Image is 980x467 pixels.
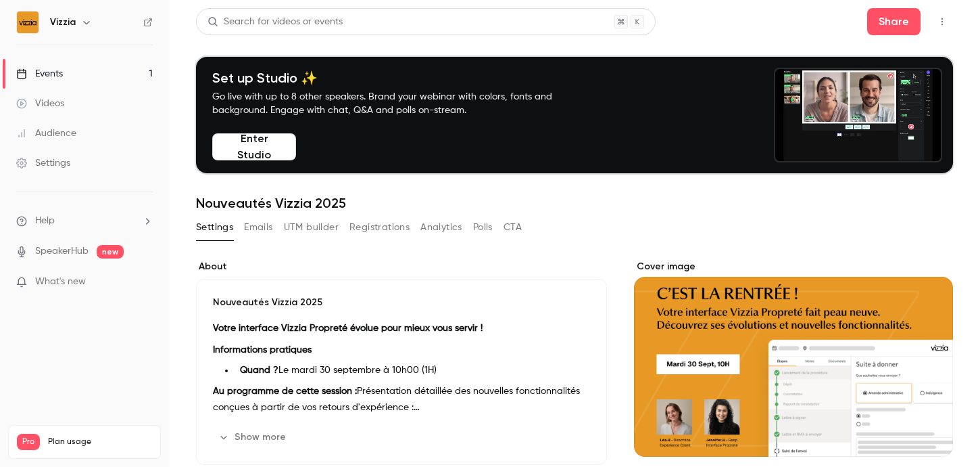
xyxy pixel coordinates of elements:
img: Vizzia [17,12,39,33]
button: Analytics [420,217,462,238]
span: Plan usage [48,437,152,447]
h4: Set up Studio ✨ [212,70,584,86]
h6: Vizzia [50,16,76,29]
section: Cover image [634,260,954,457]
div: Videos [16,97,64,110]
strong: Quand ? [240,365,278,375]
strong: Au programme de cette session : [213,386,357,396]
span: What's new [35,275,86,289]
li: Le mardi 30 septembre à 10h00 (1H) [235,363,590,378]
span: Help [35,214,55,228]
button: Settings [196,217,233,238]
p: Go live with up to 8 other speakers. Brand your webinar with colors, fonts and background. Engage... [212,90,584,117]
button: UTM builder [284,217,339,238]
div: Audience [16,127,76,140]
button: Emails [244,217,272,238]
div: Settings [16,156,70,170]
label: About [196,260,607,273]
button: Show more [213,426,294,448]
a: SpeakerHub [35,244,89,259]
button: CTA [504,217,522,238]
button: Share [867,8,921,35]
button: Enter Studio [212,133,296,160]
div: Search for videos or events [207,15,343,29]
p: Nouveautés Vizzia 2025 [213,296,590,309]
p: Présentation détaillée des nouvelles fonctionnalités conçues à partir de vos retours d'expérience : [213,383,590,416]
h1: Nouveautés Vizzia 2025 [196,195,953,211]
span: new [97,245,124,259]
iframe: Noticeable Trigger [137,276,153,288]
strong: Informations pratiques [213,345,312,355]
li: help-dropdown-opener [16,214,153,228]
label: Cover image [634,260,954,273]
div: Events [16,67,63,81]
button: Registrations [349,217,410,238]
span: Pro [17,434,40,450]
button: Polls [473,217,493,238]
strong: Votre interface Vizzia Propreté évolue pour mieux vous servir ! [213,324,483,333]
